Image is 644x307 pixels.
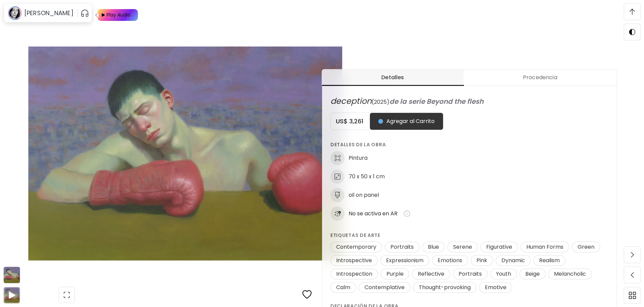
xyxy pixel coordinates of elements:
[330,188,345,202] img: medium
[330,141,609,148] h6: Detalles de la obra
[330,232,609,239] h6: Etiquetas de arte
[332,284,354,291] span: Calm
[370,113,443,130] button: Agregar al Carrito
[330,207,345,221] img: icon
[481,284,510,291] span: Emotive
[349,191,379,199] h6: oil on panel
[535,257,564,264] span: Realism
[455,270,486,278] span: Portraits
[298,286,316,304] button: favorites
[81,8,89,19] button: pauseOutline IconGradient Icon
[382,257,428,264] span: Expressionism
[386,243,418,251] span: Portraits
[522,243,567,251] span: Human Forms
[414,270,448,278] span: Reflective
[330,170,345,184] img: dimensions
[326,73,460,82] span: Detalles
[492,270,515,278] span: Youth
[449,243,476,251] span: Serene
[95,9,99,21] img: Play
[349,173,385,180] h6: 70 x 50 x 1 cm
[332,257,376,264] span: Introspective
[59,287,88,294] h6: deception
[382,270,408,278] span: Purple
[332,270,376,278] span: Introspection
[415,284,475,291] span: Thought-provoking
[330,95,372,106] span: deception
[468,73,613,82] span: Procedencia
[330,151,345,165] img: discipline
[404,210,410,217] img: info-icon
[24,9,74,17] h6: [PERSON_NAME]
[550,270,590,278] span: Melancholic
[574,243,598,251] span: Green
[372,98,389,106] span: ( 2025 )
[331,117,370,125] h5: US$ 3,261
[521,270,544,278] span: Beige
[349,154,368,162] h6: Pintura
[332,243,380,251] span: Contemporary
[378,117,435,125] span: Agregar al Carrito
[434,257,466,264] span: Emotions
[360,284,409,291] span: Contemplative
[472,257,491,264] span: Pink
[59,294,247,301] h4: Pintura | 70 x 50 x 1 cm
[234,291,290,299] span: Agregar al Carrito
[389,97,484,106] span: de la serie Beyond the flesh
[497,257,529,264] span: Dynamic
[106,9,131,21] div: Play Audio
[482,243,516,251] span: Figurative
[424,243,443,251] span: Blue
[349,210,398,217] span: No se activa en AR
[97,9,106,21] img: Play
